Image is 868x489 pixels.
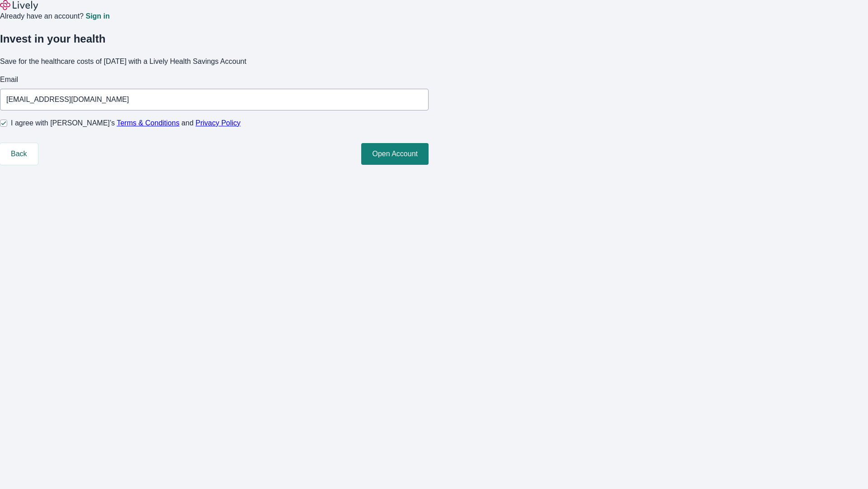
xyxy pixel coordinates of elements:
button: Open Account [361,143,429,165]
a: Terms & Conditions [117,119,179,127]
a: Privacy Policy [196,119,241,127]
span: I agree with [PERSON_NAME]’s and [11,118,241,129]
a: Sign in [85,13,109,20]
